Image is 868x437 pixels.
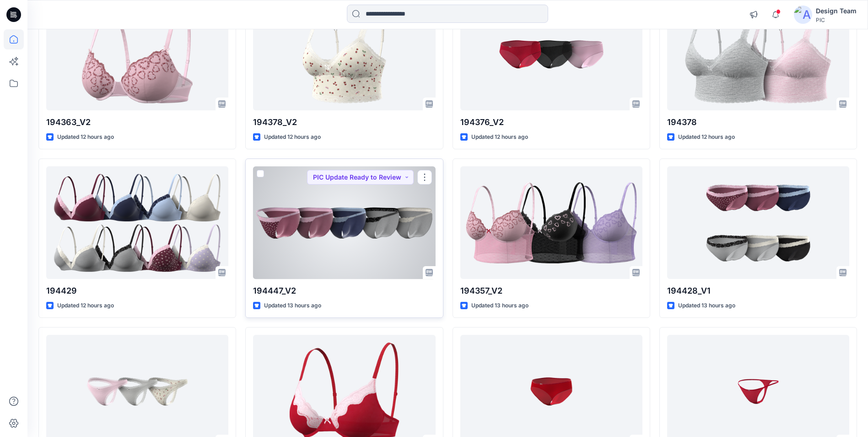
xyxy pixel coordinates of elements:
div: PIC [816,16,857,23]
p: 194378_V2 [253,116,435,129]
p: 194378 [667,116,849,129]
p: 194429 [46,284,228,297]
p: 194363_V2 [46,116,228,129]
p: Updated 13 hours ago [678,301,735,311]
p: Updated 12 hours ago [471,132,528,142]
a: 194447_V2 [253,166,435,279]
img: avatar [794,5,812,24]
p: 194428_V1 [667,284,849,297]
a: 194429 [46,166,228,279]
a: 194357_V2 [460,166,642,279]
p: 194376_V2 [460,116,642,129]
p: Updated 12 hours ago [678,132,735,142]
p: 194357_V2 [460,284,642,297]
p: Updated 12 hours ago [264,132,321,142]
a: 194428_V1 [667,166,849,279]
div: Design Team [816,5,857,16]
p: 194447_V2 [253,284,435,297]
p: Updated 13 hours ago [264,301,321,311]
p: Updated 12 hours ago [57,301,114,311]
p: Updated 12 hours ago [57,132,114,142]
p: Updated 13 hours ago [471,301,528,311]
